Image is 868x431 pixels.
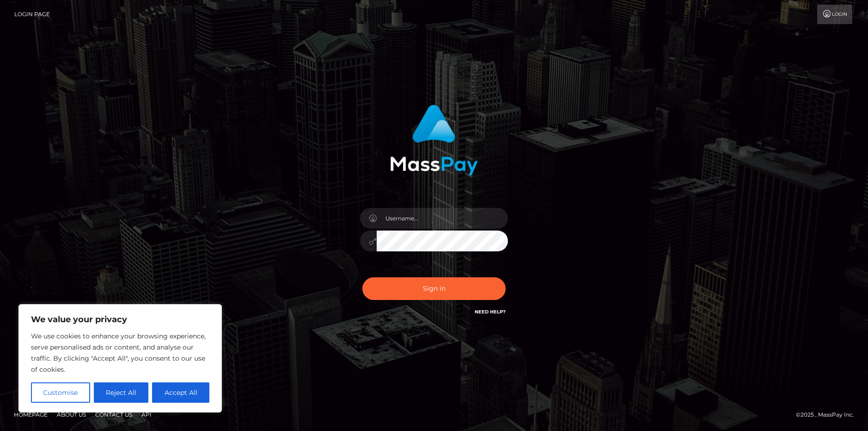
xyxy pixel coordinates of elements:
[475,309,506,315] a: Need Help?
[390,105,478,175] img: MassPay Login
[377,208,508,229] input: Username...
[31,331,209,375] p: We use cookies to enhance your browsing experience, serve personalised ads or content, and analys...
[18,304,222,412] div: We value your privacy
[31,314,209,325] p: We value your privacy
[796,410,861,420] div: © 2025 , MassPay Inc.
[31,382,90,403] button: Customise
[362,277,506,300] button: Sign in
[138,407,155,422] a: API
[94,382,149,403] button: Reject All
[152,382,209,403] button: Accept All
[817,5,852,24] a: Login
[10,407,51,422] a: Homepage
[53,407,90,422] a: About Us
[14,5,50,24] a: Login Page
[92,407,136,422] a: Contact Us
